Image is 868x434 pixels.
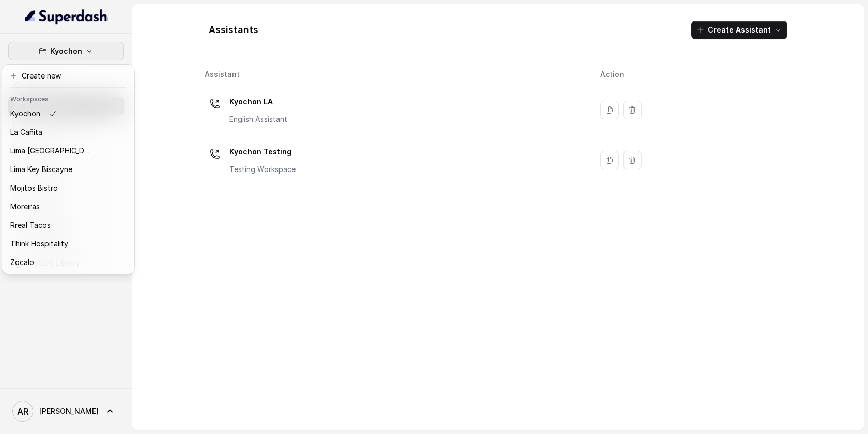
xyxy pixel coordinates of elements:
p: Moreiras [10,200,40,213]
p: Kyochon [10,107,40,120]
p: La Cañita [10,126,42,138]
button: Create new [4,67,132,85]
p: Mojitos Bistro [10,182,58,194]
header: Workspaces [4,90,132,106]
p: Rreal Tacos [10,219,51,231]
p: Kyochon [50,45,82,57]
p: Zocalo [10,256,34,269]
p: Lima [GEOGRAPHIC_DATA] [10,145,93,157]
p: Lima Key Biscayne [10,163,72,176]
button: Kyochon [8,42,124,60]
div: Kyochon [2,65,134,274]
p: Think Hospitality [10,238,68,250]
